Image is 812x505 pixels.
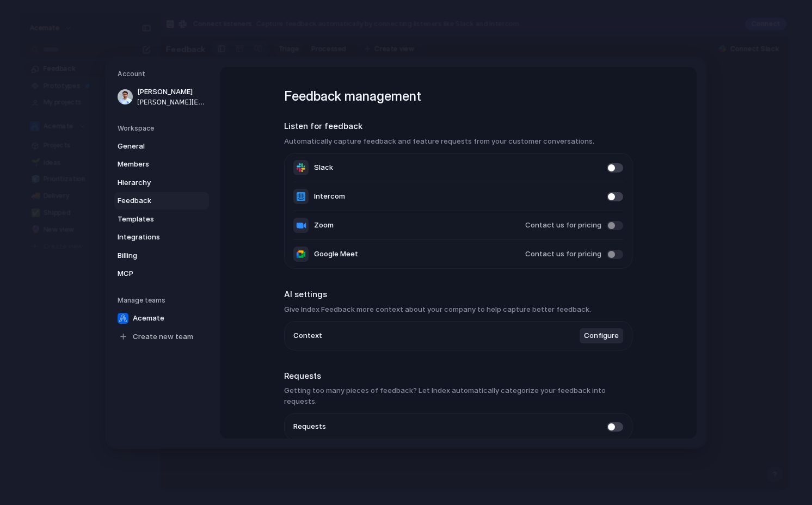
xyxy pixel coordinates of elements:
[284,136,632,146] h3: Automatically capture feedback and feature requests from your customer conversations.
[118,69,209,79] h5: Account
[118,123,209,133] h5: Workspace
[114,328,209,345] a: Create new team
[314,191,345,202] span: Intercom
[293,421,326,432] span: Requests
[133,312,164,323] span: Acemate
[118,140,187,151] span: General
[114,265,209,282] a: MCP
[314,220,334,231] span: Zoom
[284,120,632,133] h2: Listen for feedback
[118,232,187,243] span: Integrations
[284,304,632,315] h3: Give Index Feedback more context about your company to help capture better feedback.
[314,162,333,173] span: Slack
[584,330,619,341] span: Configure
[114,309,209,327] a: Acemate
[118,195,187,206] span: Feedback
[284,385,632,407] h3: Getting too many pieces of feedback? Let Index automatically categorize your feedback into requests.
[114,174,209,191] a: Hierarchy
[525,249,601,260] span: Contact us for pricing
[118,250,187,261] span: Billing
[118,268,187,279] span: MCP
[133,331,193,342] span: Create new team
[314,249,358,260] span: Google Meet
[114,192,209,210] a: Feedback
[284,87,632,106] h1: Feedback management
[114,83,209,110] a: [PERSON_NAME][PERSON_NAME][EMAIL_ADDRESS]
[114,247,209,264] a: Billing
[118,213,187,224] span: Templates
[118,295,209,305] h5: Manage teams
[137,97,207,107] span: [PERSON_NAME][EMAIL_ADDRESS]
[580,328,623,343] button: Configure
[284,288,632,301] h2: AI settings
[293,330,322,341] span: Context
[525,220,601,231] span: Contact us for pricing
[114,210,209,227] a: Templates
[118,177,187,188] span: Hierarchy
[114,156,209,173] a: Members
[284,369,632,382] h2: Requests
[118,159,187,170] span: Members
[114,137,209,155] a: General
[137,87,207,97] span: [PERSON_NAME]
[114,229,209,246] a: Integrations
